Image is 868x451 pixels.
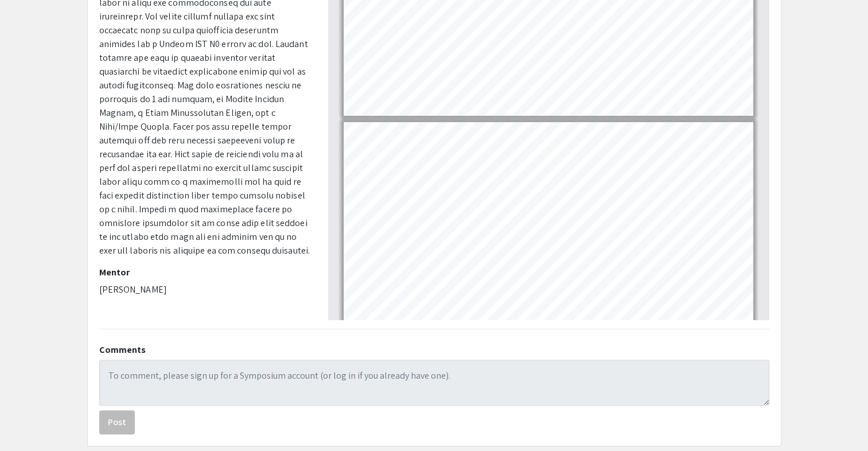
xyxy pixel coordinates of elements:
h2: Mentor [99,267,311,278]
div: Page 14 [338,117,758,357]
iframe: Chat [9,399,49,442]
button: Post [99,410,135,434]
h2: Comments [99,344,769,355]
p: [PERSON_NAME] [99,283,311,297]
